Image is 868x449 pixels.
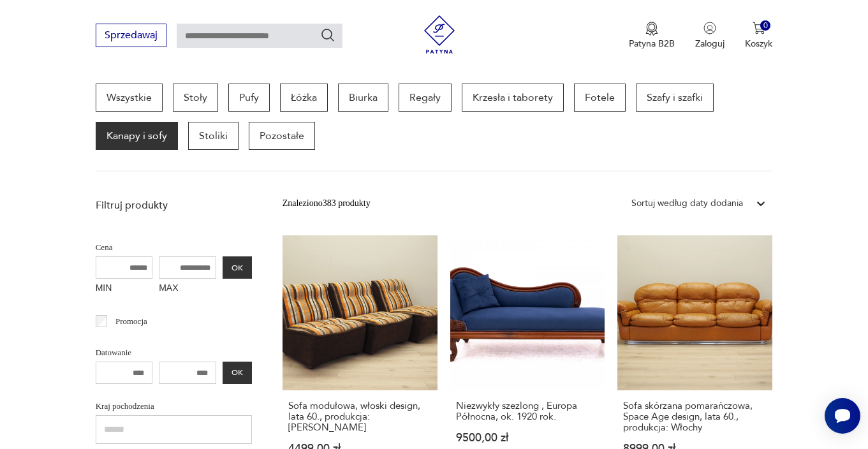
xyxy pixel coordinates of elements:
img: Patyna - sklep z meblami i dekoracjami vintage [420,15,459,54]
a: Stoliki [188,122,239,150]
p: Zaloguj [695,38,725,50]
button: Patyna B2B [629,22,675,50]
p: 9500,00 zł [456,432,600,443]
a: Krzesła i taborety [462,84,564,112]
a: Kanapy i sofy [96,122,178,150]
button: Sprzedawaj [96,24,166,47]
a: Ikona medaluPatyna B2B [629,22,675,50]
button: Zaloguj [695,22,725,50]
p: Patyna B2B [629,38,675,50]
h3: Sofa modułowa, włoski design, lata 60., produkcja: [PERSON_NAME] [288,401,432,433]
a: Regały [399,84,452,112]
div: 0 [760,20,771,31]
iframe: Smartsupp widget button [825,398,860,434]
h3: Sofa skórzana pomarańczowa, Space Age design, lata 60., produkcja: Włochy [623,401,767,433]
p: Kraj pochodzenia [96,399,252,413]
a: Fotele [574,84,626,112]
img: Ikonka użytkownika [703,22,716,34]
p: Filtruj produkty [96,198,252,212]
button: Szukaj [320,27,335,43]
a: Pufy [228,84,270,112]
label: MIN [96,279,153,299]
button: OK [223,362,252,384]
p: Cena [96,240,252,254]
img: Ikona medalu [645,22,658,36]
a: Stoły [173,84,218,112]
button: 0Koszyk [745,22,772,50]
div: Sortuj według daty dodania [631,196,743,210]
h3: Niezwykły szezlong , Europa Północna, ok. 1920 rok. [456,401,600,422]
a: Szafy i szafki [636,84,714,112]
p: Promocja [115,314,147,328]
p: Datowanie [96,346,252,360]
a: Biurka [338,84,388,112]
div: Znaleziono 383 produkty [283,196,371,210]
label: MAX [159,279,216,299]
a: Sprzedawaj [96,32,166,41]
a: Pozostałe [249,122,315,150]
button: OK [223,256,252,279]
a: Łóżka [280,84,328,112]
img: Ikona koszyka [753,22,765,34]
a: Wszystkie [96,84,163,112]
p: Koszyk [745,38,772,50]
